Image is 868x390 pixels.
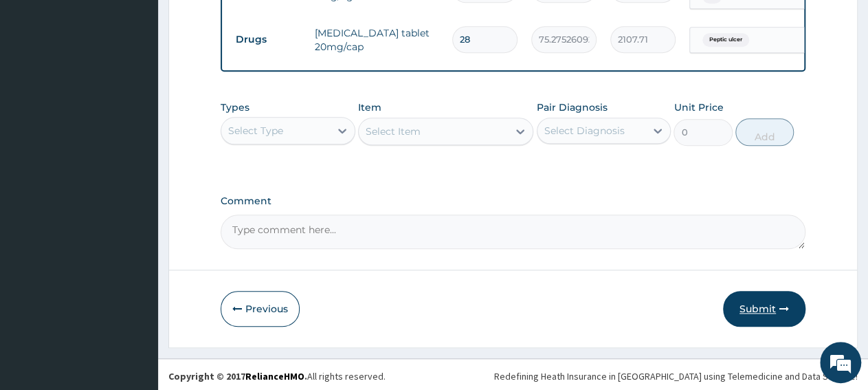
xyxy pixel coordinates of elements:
[229,27,308,52] td: Drugs
[25,69,56,103] img: d_794563401_company_1708531726252_794563401
[723,291,805,327] button: Submit
[735,118,794,146] button: Add
[221,291,300,327] button: Previous
[80,111,190,250] span: We're online!
[674,100,723,114] label: Unit Price
[225,7,258,40] div: Minimize live chat window
[245,370,304,382] a: RelianceHMO
[544,124,625,138] div: Select Diagnosis
[221,102,249,113] label: Types
[537,100,608,114] label: Pair Diagnosis
[71,77,231,95] div: Chat with us now
[228,124,283,138] div: Select Type
[308,19,445,61] td: [MEDICAL_DATA] tablet 20mg/cap
[168,370,307,382] strong: Copyright © 2017 .
[702,33,749,47] span: Peptic ulcer
[221,195,805,207] label: Comment
[7,251,262,299] textarea: Type your message and hit 'Enter'
[494,369,858,383] div: Redefining Heath Insurance in [GEOGRAPHIC_DATA] using Telemedicine and Data Science!
[358,100,381,114] label: Item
